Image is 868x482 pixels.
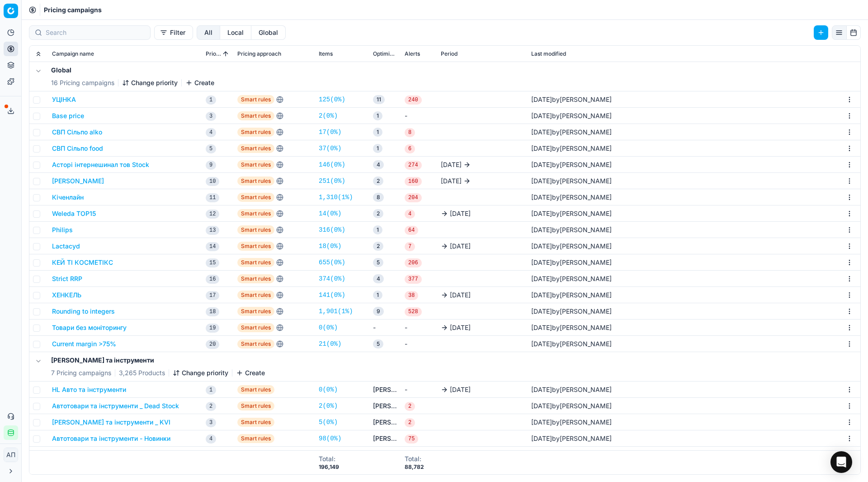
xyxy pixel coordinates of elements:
span: 2 [405,402,415,411]
span: 2 [206,402,216,411]
input: Search [46,28,145,37]
button: Change priority [122,78,178,87]
div: by [PERSON_NAME] [531,434,612,443]
a: 1,901(1%) [319,307,353,316]
span: [DATE] [531,95,552,103]
button: Strict RRP [52,274,82,283]
span: 8 [373,193,384,202]
button: Current margin >75% [52,339,116,348]
span: 3 [206,112,216,121]
button: local [220,25,251,40]
span: Smart rules [237,401,274,410]
span: Smart rules [237,307,274,316]
span: 11 [373,95,385,104]
a: 98(0%) [319,434,341,443]
span: 3,265 Products [119,368,165,377]
span: [DATE] [531,434,552,442]
span: 16 [206,275,219,284]
span: Priority [206,50,221,57]
span: [DATE] [450,291,471,300]
button: ХЕНКЕЛЬ [52,291,81,300]
a: 1,310(1%) [319,193,353,202]
div: by [PERSON_NAME] [531,323,612,332]
span: Smart rules [237,323,274,332]
div: by [PERSON_NAME] [531,160,612,169]
span: 7 [405,242,415,251]
div: Open Intercom Messenger [830,451,852,473]
span: 2 [373,177,383,186]
span: 377 [405,275,422,284]
div: by [PERSON_NAME] [531,242,612,251]
div: 88,782 [405,463,424,471]
span: [DATE] [531,275,552,282]
div: by [PERSON_NAME] [531,225,612,234]
span: Smart rules [237,177,274,186]
a: 2(0%) [319,401,338,410]
span: 17 [206,291,219,300]
button: Philips [52,225,73,234]
a: [PERSON_NAME] та інструменти [373,385,397,394]
span: Period [441,50,458,57]
span: 9 [206,161,216,170]
td: - [369,320,401,336]
button: Weleda TOP15 [52,209,96,218]
span: 15 [206,258,219,267]
span: 11 [206,193,219,202]
span: [DATE] [450,323,471,332]
span: [DATE] [531,258,552,266]
a: 374(0%) [319,274,345,283]
button: Rounding to integers [52,307,115,316]
span: [DATE] [531,307,552,315]
button: Товари без моніторингу [52,323,127,332]
a: 316(0%) [319,225,345,234]
span: Smart rules [237,385,274,394]
span: Smart rules [237,274,274,283]
span: 64 [405,226,418,235]
span: Pricing approach [237,50,281,57]
span: 16 Pricing campaigns [51,78,114,87]
a: 251(0%) [319,177,345,186]
span: [DATE] [531,242,552,250]
button: Filter [154,25,193,40]
span: 14 [206,242,219,251]
nav: breadcrumb [44,5,102,14]
span: 4 [373,160,384,169]
span: Smart rules [237,434,274,443]
span: 274 [405,161,422,170]
div: by [PERSON_NAME] [531,193,612,202]
span: [DATE] [531,386,552,393]
span: Smart rules [237,225,274,234]
span: [DATE] [531,291,552,299]
td: - [401,336,437,352]
span: 7 Pricing campaigns [51,368,111,377]
span: 2 [373,242,383,251]
td: - [401,447,437,463]
a: 0(0%) [319,323,338,332]
a: 2(0%) [319,111,338,120]
span: 240 [405,95,422,105]
button: [PERSON_NAME] та інструменти _ KVI [52,418,170,427]
a: 146(0%) [319,160,345,169]
span: [DATE] [531,210,552,217]
a: [PERSON_NAME] та інструменти [373,434,397,443]
span: 2 [405,418,415,427]
span: 8 [405,128,415,137]
span: 12 [206,210,219,219]
span: [DATE] [450,242,471,251]
div: by [PERSON_NAME] [531,291,612,300]
div: by [PERSON_NAME] [531,385,612,394]
div: by [PERSON_NAME] [531,418,612,427]
button: УЦІНКА [52,95,76,104]
div: by [PERSON_NAME] [531,95,612,104]
span: [DATE] [531,112,552,119]
button: Expand all [33,48,44,59]
td: - [401,320,437,336]
span: 75 [405,434,418,444]
span: [DATE] [531,226,552,234]
div: Total : [319,454,339,463]
a: 18(0%) [319,242,341,251]
span: [DATE] [531,128,552,136]
button: global [251,25,286,40]
span: Last modified [531,50,566,57]
span: [DATE] [531,324,552,331]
